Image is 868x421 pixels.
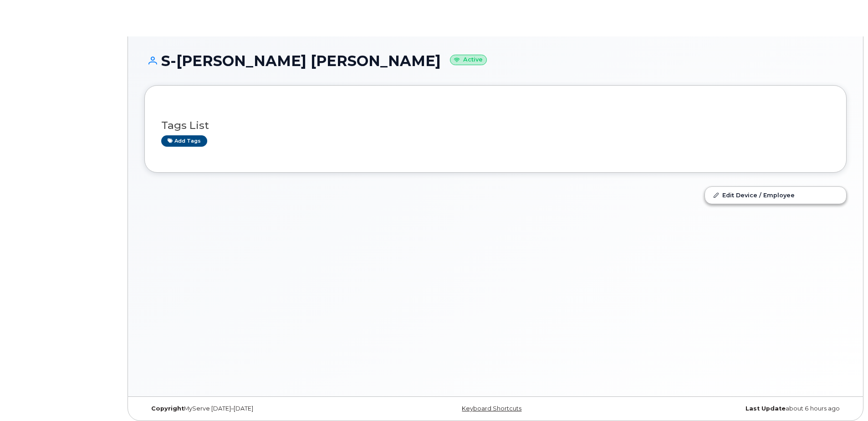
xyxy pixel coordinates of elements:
small: Active [450,55,487,65]
h1: S-[PERSON_NAME] [PERSON_NAME] [144,53,847,69]
strong: Copyright [151,405,184,412]
h3: Tags List [161,120,830,131]
strong: Last Update [745,405,786,412]
a: Keyboard Shortcuts [462,405,521,412]
div: about 6 hours ago [613,405,847,412]
a: Add tags [161,135,207,147]
div: MyServe [DATE]–[DATE] [144,405,378,412]
a: Edit Device / Employee [705,187,846,203]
